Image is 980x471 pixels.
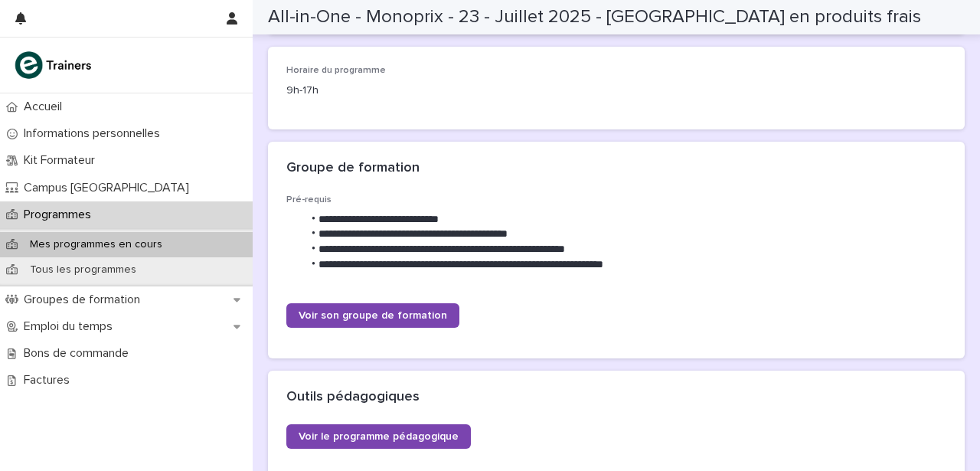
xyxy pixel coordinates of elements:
p: Campus [GEOGRAPHIC_DATA] [18,181,201,195]
span: Horaire du programme [286,66,386,75]
a: Voir son groupe de formation [286,303,459,328]
h2: All-in-One - Monoprix - 23 - Juillet 2025 - [GEOGRAPHIC_DATA] en produits frais [268,6,921,28]
span: Voir le programme pédagogique [299,431,459,442]
span: Pré-requis [286,195,332,204]
p: Programmes [18,208,103,222]
p: Emploi du temps [18,319,125,334]
p: Accueil [18,100,74,114]
p: Groupes de formation [18,293,152,307]
h2: Groupe de formation [286,160,420,177]
span: Voir son groupe de formation [299,310,447,321]
p: Informations personnelles [18,126,172,141]
p: 9h-17h [286,83,494,99]
p: Factures [18,373,82,388]
h2: Outils pédagogiques [286,389,420,406]
p: Bons de commande [18,346,141,361]
p: Mes programmes en cours [18,238,175,251]
img: K0CqGN7SDeD6s4JG8KQk [12,50,96,80]
p: Kit Formateur [18,153,107,168]
p: Tous les programmes [18,263,149,276]
a: Voir le programme pédagogique [286,424,471,449]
